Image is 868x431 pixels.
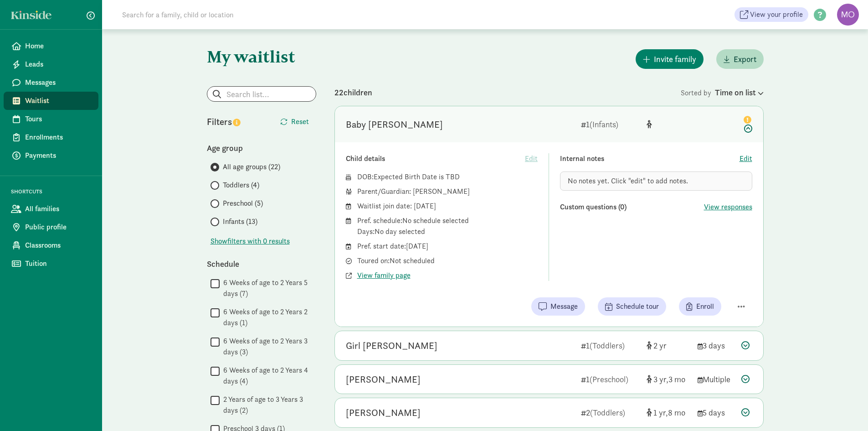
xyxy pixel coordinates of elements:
[4,128,98,146] a: Enrollments
[681,86,764,99] div: Sorted by
[716,49,764,69] button: Export
[653,374,668,384] span: 3
[704,202,752,213] button: View responses
[590,119,618,130] span: (Infants)
[698,406,734,419] div: 5 days
[25,95,91,106] span: Waitlist
[636,49,704,69] button: Invite family
[4,110,98,128] a: Tours
[590,340,625,351] span: (Toddlers)
[211,236,290,247] span: Show filters with 0 results
[4,200,98,218] a: All families
[25,203,91,214] span: All families
[647,373,690,385] div: [object Object]
[357,186,538,197] div: Parent/Guardian: [PERSON_NAME]
[25,59,91,70] span: Leads
[346,153,525,164] div: Child details
[25,150,91,161] span: Payments
[4,92,98,110] a: Waitlist
[734,7,808,22] a: View your profile
[207,47,316,66] h1: My waitlist
[25,132,91,143] span: Enrollments
[220,365,316,387] label: 6 Weeks of age to 2 Years 4 days (4)
[581,373,639,385] div: 1
[647,118,690,130] div: [object Object]
[4,55,98,73] a: Leads
[653,340,667,351] span: 2
[4,218,98,236] a: Public profile
[696,301,714,312] span: Enroll
[4,254,98,273] a: Tuition
[346,117,443,132] div: Baby Kilsdonk
[207,258,316,270] div: Schedule
[291,116,309,127] span: Reset
[220,306,316,328] label: 6 Weeks of age to 2 Years 2 days (1)
[374,172,460,182] span: Expected Birth Date is TBD
[568,176,688,186] span: No notes yet. Click "edit" to add notes.
[346,372,421,387] div: Ainsley Kunschke
[346,338,437,353] div: Girl Riemer
[560,153,740,164] div: Internal notes
[581,118,639,130] div: 1
[525,153,538,164] span: Edit
[25,222,91,233] span: Public profile
[668,374,685,384] span: 3
[357,171,538,182] div: DOB:
[822,387,868,431] iframe: Chat Widget
[223,180,259,191] span: Toddlers (4)
[4,236,98,254] a: Classrooms
[25,114,91,125] span: Tours
[581,339,639,352] div: 1
[220,336,316,358] label: 6 Weeks of age to 2 Years 3 days (3)
[25,240,91,251] span: Classrooms
[698,373,734,385] div: Multiple
[715,86,764,99] div: Time on list
[654,53,696,65] span: Invite family
[207,115,262,129] div: Filters
[679,297,721,316] button: Enroll
[220,394,316,416] label: 2 Years of age to 3 Years 3 days (2)
[734,53,756,65] span: Export
[25,41,91,52] span: Home
[207,87,316,101] input: Search list...
[4,37,98,55] a: Home
[223,216,257,227] span: Infants (13)
[273,113,316,131] button: Reset
[653,407,668,418] span: 1
[531,297,585,316] button: Message
[698,339,734,352] div: 3 days
[207,142,316,154] div: Age group
[334,86,681,99] div: 22 children
[581,406,639,419] div: 2
[346,405,421,420] div: Gary Strehlow
[668,407,685,418] span: 8
[598,297,666,316] button: Schedule tour
[357,255,538,266] div: Toured on: Not scheduled
[117,5,372,24] input: Search for a family, child or location
[211,236,290,247] button: Showfilters with 0 results
[590,374,628,384] span: (Preschool)
[357,215,538,237] div: Pref. schedule: No schedule selected Days: No day selected
[560,202,704,213] div: Custom questions (0)
[750,9,803,20] span: View your profile
[357,241,538,252] div: Pref. start date: [DATE]
[740,153,752,164] button: Edit
[550,301,578,312] span: Message
[25,77,91,88] span: Messages
[647,406,690,419] div: [object Object]
[4,146,98,165] a: Payments
[220,277,316,299] label: 6 Weeks of age to 2 Years 5 days (7)
[357,201,538,212] div: Waitlist join date: [DATE]
[616,301,659,312] span: Schedule tour
[357,270,411,281] button: View family page
[647,339,690,352] div: [object Object]
[25,258,91,269] span: Tuition
[590,407,625,418] span: (Toddlers)
[223,161,280,172] span: All age groups (22)
[4,73,98,92] a: Messages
